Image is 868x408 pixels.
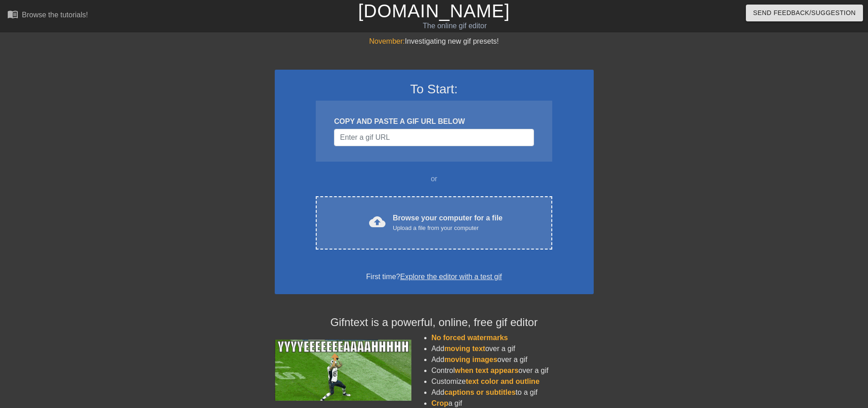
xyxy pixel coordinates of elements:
span: menu_book [7,9,18,20]
span: No forced watermarks [431,334,508,342]
input: Username [334,129,534,146]
a: Browse the tutorials! [7,9,88,23]
div: or [298,173,570,184]
h3: To Start: [287,82,582,97]
button: Send Feedback/Suggestion [746,5,863,21]
span: when text appears [455,367,519,374]
li: Add over a gif [431,343,594,354]
div: Investigating new gif presets! [275,36,594,47]
div: COPY AND PASTE A GIF URL BELOW [334,116,534,127]
span: November: [369,37,405,45]
img: football_small.gif [275,340,411,401]
div: Browse the tutorials! [22,11,88,19]
h4: Gifntext is a powerful, online, free gif editor [275,316,594,329]
span: Send Feedback/Suggestion [753,7,856,19]
li: Customize [431,376,594,387]
div: The online gif editor [294,20,616,31]
span: text color and outline [466,377,539,385]
div: First time? [287,271,582,282]
span: Crop [431,399,448,407]
div: Browse your computer for a file [393,213,503,233]
span: captions or subtitles [444,388,515,396]
a: Explore the editor with a test gif [400,273,502,280]
span: cloud_upload [369,214,385,230]
li: Add over a gif [431,354,594,365]
li: Control over a gif [431,365,594,376]
span: moving images [444,356,497,363]
li: Add to a gif [431,387,594,398]
div: Upload a file from your computer [393,224,503,233]
a: [DOMAIN_NAME] [358,1,510,21]
span: moving text [444,345,485,352]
